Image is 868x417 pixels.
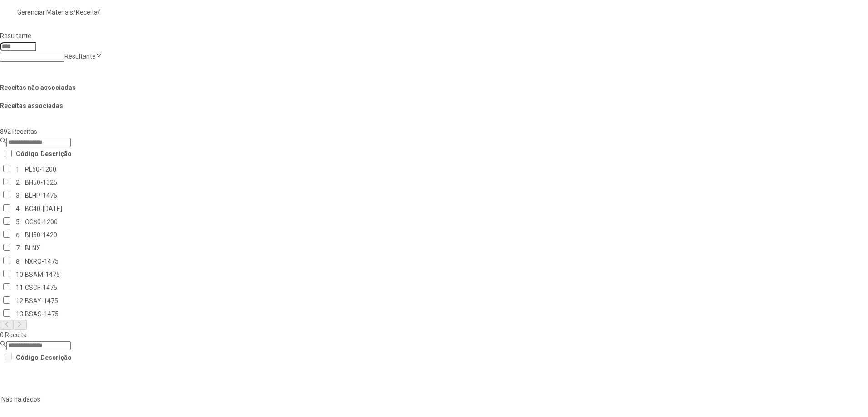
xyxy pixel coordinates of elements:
td: BSAM-1475 [25,268,63,280]
td: 13 [15,308,24,320]
a: Gerenciar Materiais [17,9,73,16]
td: 4 [15,202,24,215]
td: 3 [15,189,24,201]
td: CSCF-1475 [25,281,63,294]
th: Descrição [40,148,72,160]
td: 6 [15,229,24,241]
td: 7 [15,242,24,254]
td: BLHP-1475 [25,189,63,201]
nz-breadcrumb-separator: / [73,9,76,16]
td: NXRO-1475 [25,255,63,267]
td: BSAS-1475 [25,308,63,320]
th: Código [15,148,39,160]
td: PL50-1200 [25,163,63,175]
td: 12 [15,294,24,307]
th: Código [15,351,39,363]
nz-breadcrumb-separator: / [98,9,100,16]
td: 8 [15,255,24,267]
td: BLNX [25,242,63,254]
td: BSAY-1475 [25,294,63,307]
td: 2 [15,176,24,188]
a: Receita [76,9,98,16]
p: Não há dados [1,394,343,404]
td: 1 [15,163,24,175]
td: BH50-1325 [25,176,63,188]
td: 10 [15,268,24,280]
td: 11 [15,281,24,294]
td: OG80-1200 [25,216,63,228]
td: BC40-[DATE] [25,202,63,215]
td: 5 [15,216,24,228]
nz-select-placeholder: Resultante [64,53,96,60]
th: Descrição [40,351,72,363]
td: BH50-1420 [25,229,63,241]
